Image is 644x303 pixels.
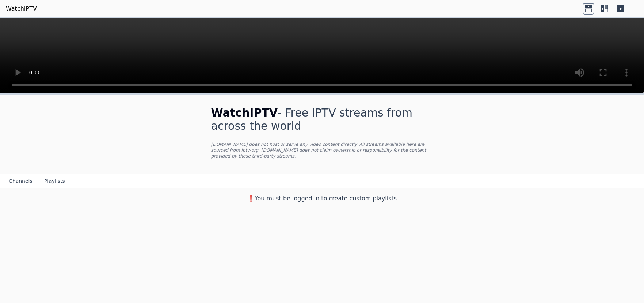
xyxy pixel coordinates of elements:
[211,106,278,119] span: WatchIPTV
[211,106,433,133] h1: - Free IPTV streams from across the world
[6,4,37,13] a: WatchIPTV
[241,148,259,153] a: iptv-org
[211,141,433,159] p: [DOMAIN_NAME] does not host or serve any video content directly. All streams available here are s...
[44,174,65,188] button: Playlists
[9,174,33,188] button: Channels
[199,194,445,203] h3: ❗️You must be logged in to create custom playlists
